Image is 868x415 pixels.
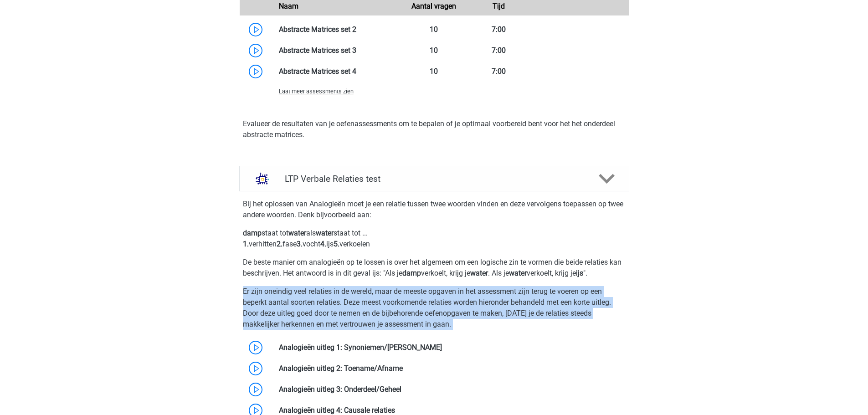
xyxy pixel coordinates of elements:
span: Laat meer assessments zien [279,88,354,95]
div: Abstracte Matrices set 4 [272,66,402,77]
a: analogieen LTP Verbale Relaties test [236,166,633,191]
h4: LTP Verbale Relaties test [285,174,583,184]
div: Abstracte Matrices set 2 [272,24,402,35]
b: water [509,269,527,277]
b: 3. [297,240,303,248]
p: Evalueer de resultaten van je oefenassessments om te bepalen of je optimaal voorbereid bent voor ... [243,118,626,140]
b: 1. [243,240,249,248]
b: ijs [576,269,583,277]
div: Naam [272,1,402,12]
div: Tijd [467,1,531,12]
div: Analogieën uitleg 2: Toename/Afname [272,363,629,374]
b: 5. [334,240,339,248]
b: damp [243,229,262,237]
b: water [470,269,488,277]
b: water [288,229,306,237]
div: Aantal vragen [401,1,466,12]
p: Er zijn oneindig veel relaties in de wereld, maar de meeste opgaven in het assessment zijn terug ... [243,286,626,330]
div: Analogieën uitleg 1: Synoniemen/[PERSON_NAME] [272,342,629,353]
img: analogieen [251,167,274,190]
p: Bij het oplossen van Analogieën moet je een relatie tussen twee woorden vinden en deze vervolgens... [243,199,626,220]
p: staat tot als staat tot ... verhitten fase vocht ijs verkoelen [243,228,626,250]
b: 4. [320,240,326,248]
div: Abstracte Matrices set 3 [272,45,402,56]
b: water [316,229,334,237]
div: Analogieën uitleg 3: Onderdeel/Geheel [272,384,629,395]
b: 2. [277,240,282,248]
b: damp [402,269,421,277]
p: De beste manier om analogieën op te lossen is over het algemeen om een logische zin te vormen die... [243,257,626,279]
